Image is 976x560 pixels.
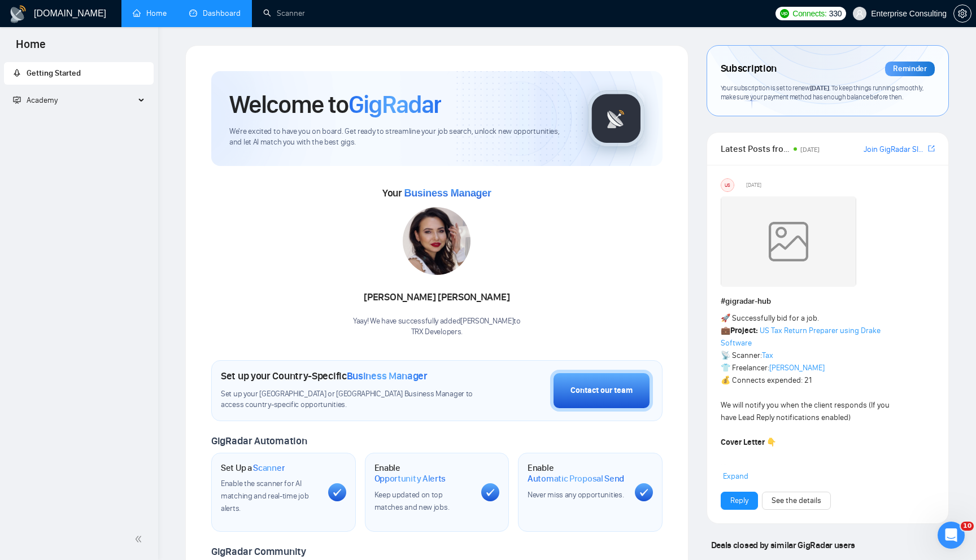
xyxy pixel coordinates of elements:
[403,207,470,275] img: 1687292848110-34.jpg
[229,89,441,120] h1: Welcome to
[723,471,748,481] span: Expand
[347,370,428,382] span: Business Manager
[721,295,935,308] h1: # gigradar-hub
[588,90,644,147] img: gigradar-logo.png
[746,180,761,190] span: [DATE]
[13,69,21,77] span: rocket
[721,142,790,156] span: Latest Posts from the GigRadar Community
[721,179,734,191] div: US
[13,95,58,105] span: Academy
[528,473,624,484] span: Automatic Proposal Send
[4,62,154,85] li: Getting Started
[404,187,491,199] span: Business Manager
[953,9,971,18] a: setting
[221,462,285,474] h1: Set Up a
[928,143,935,154] a: export
[762,351,773,360] a: Tax
[211,545,306,558] span: GigRadar Community
[953,5,971,23] button: setting
[762,492,831,510] button: See the details
[792,7,826,20] span: Connects:
[938,522,965,549] iframe: Intercom live chat
[348,89,441,120] span: GigRadar
[253,462,285,474] span: Scanner
[810,84,829,92] span: [DATE]
[707,535,860,555] span: Deals closed by similar GigRadar users
[221,389,480,410] span: Set up your [GEOGRAPHIC_DATA] or [GEOGRAPHIC_DATA] Business Manager to access country-specific op...
[721,492,758,510] button: Reply
[721,326,881,348] a: US Tax Return Preparer using Drake Software
[730,495,748,507] a: Reply
[528,462,626,484] h1: Enable
[374,462,473,484] h1: Enable
[229,126,570,148] span: We're excited to have you on board. Get ready to streamline your job search, unlock new opportuni...
[382,187,491,199] span: Your
[550,370,653,412] button: Contact our team
[885,62,935,76] div: Reminder
[13,96,21,104] span: fund-projection-screen
[769,363,825,373] a: [PERSON_NAME]
[221,370,428,382] h1: Set up your Country-Specific
[772,495,821,507] a: See the details
[721,438,776,447] strong: Cover Letter 👇
[27,95,58,105] span: Academy
[954,9,971,18] span: setting
[211,435,307,447] span: GigRadar Automation
[856,10,864,17] span: user
[133,8,167,18] a: homeHome
[221,479,308,513] span: Enable the scanner for AI matching and real-time job alerts.
[730,326,758,335] strong: Project:
[721,59,777,78] span: Subscription
[829,7,842,20] span: 330
[800,146,820,154] span: [DATE]
[353,288,521,307] div: [PERSON_NAME] [PERSON_NAME]
[961,522,974,531] span: 10
[864,143,926,156] a: Join GigRadar Slack Community
[780,9,789,18] img: upwork-logo.png
[189,8,241,18] a: dashboardDashboard
[570,384,633,397] div: Contact our team
[263,8,305,18] a: searchScanner
[528,490,624,500] span: Never miss any opportunities.
[928,144,935,153] span: export
[353,327,521,338] p: TRX Developers .
[721,196,856,287] img: weqQh+iSagEgQAAAABJRU5ErkJggg==
[721,84,924,102] span: Your subscription is set to renew . To keep things running smoothly, make sure your payment metho...
[374,473,446,484] span: Opportunity Alerts
[9,5,27,23] img: logo
[374,490,450,512] span: Keep updated on top matches and new jobs.
[7,36,55,60] span: Home
[353,316,521,338] div: Yaay! We have successfully added [PERSON_NAME] to
[27,68,81,78] span: Getting Started
[134,533,146,545] span: double-left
